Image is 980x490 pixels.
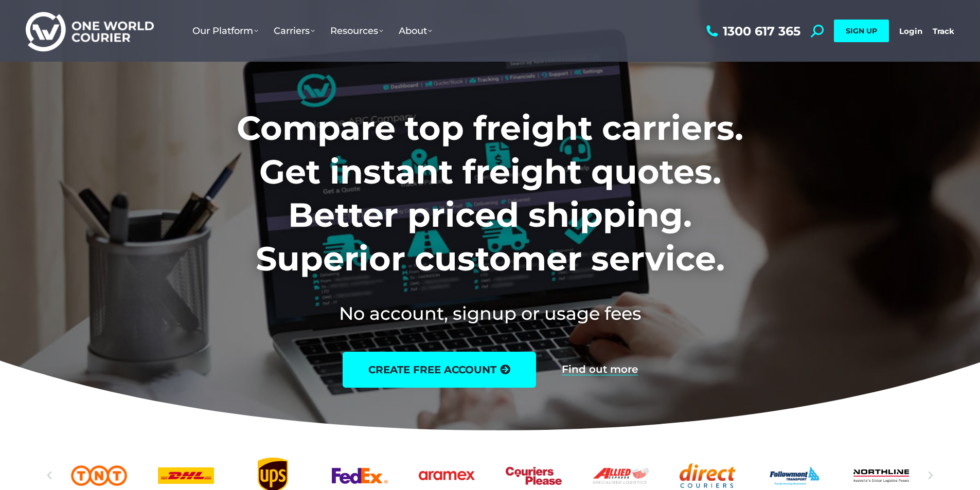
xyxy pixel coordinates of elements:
span: Resources [330,25,383,37]
a: create free account [343,352,536,388]
span: Carriers [274,25,315,37]
a: Find out more [562,364,638,375]
a: Carriers [266,15,323,47]
a: Our Platform [185,15,266,47]
span: SIGN UP [846,26,877,35]
a: About [391,15,440,47]
a: Resources [323,15,391,47]
a: Track [933,26,954,36]
h1: Compare top freight carriers. Get instant freight quotes. Better priced shipping. Superior custom... [169,106,811,280]
a: SIGN UP [834,20,889,42]
span: About [399,25,432,37]
img: One World Courier [26,10,154,52]
a: Login [899,26,922,36]
span: Our Platform [192,25,258,37]
h2: No account, signup or usage fees [169,301,811,326]
a: 1300 617 365 [704,25,800,38]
